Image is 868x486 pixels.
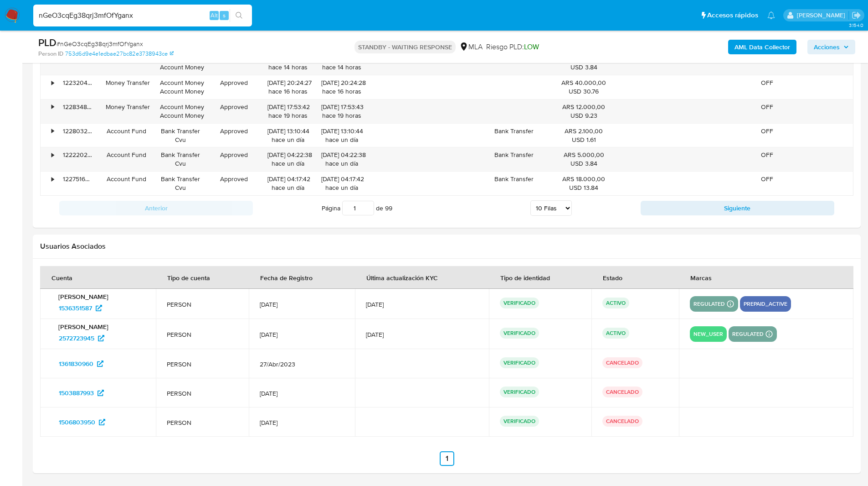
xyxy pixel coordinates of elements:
[65,50,174,58] a: 753d6d9e4e1edbae27bc82e3738943ce
[38,35,56,50] b: PLD
[707,10,758,20] span: Accesos rápidos
[486,42,539,52] span: Riesgo PLD:
[728,40,796,54] button: AML Data Collector
[40,242,853,251] h2: Usuarios Asociados
[459,42,483,52] div: MLA
[734,40,790,54] b: AML Data Collector
[211,11,218,20] span: Alt
[33,10,252,21] input: Buscar usuario o caso...
[852,10,861,20] a: Salir
[56,39,143,48] span: # nGeO3cqEg38qrj3mfOfYganx
[767,11,775,19] a: Notificaciones
[354,41,456,53] p: STANDBY - WAITING RESPONSE
[223,11,226,20] span: s
[38,50,63,58] b: Person ID
[230,9,248,22] button: search-icon
[849,21,863,29] span: 3.154.0
[807,40,855,54] button: Acciones
[797,11,848,20] p: matiasagustin.white@mercadolibre.com
[814,40,840,54] span: Acciones
[524,42,539,52] span: LOW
